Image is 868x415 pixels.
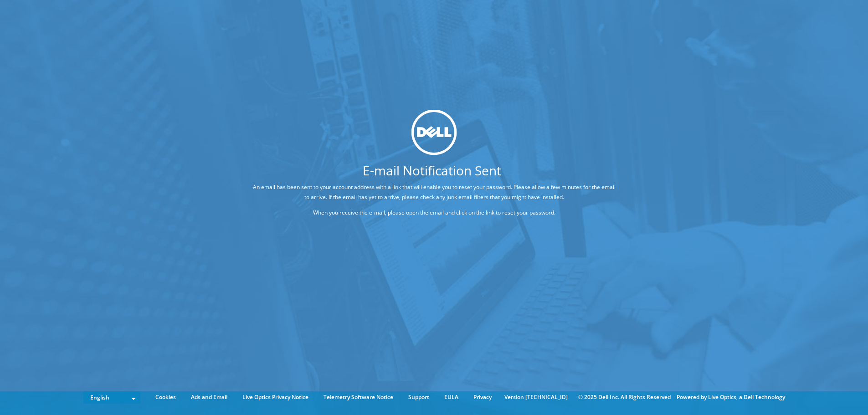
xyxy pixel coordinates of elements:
[411,110,457,155] img: dell_svg_logo.svg
[401,392,436,402] a: Support
[500,392,572,402] li: Version [TECHNICAL_ID]
[149,392,183,402] a: Cookies
[236,392,315,402] a: Live Optics Privacy Notice
[574,392,675,402] li: © 2025 Dell Inc. All Rights Reserved
[467,392,498,402] a: Privacy
[251,182,617,202] p: An email has been sent to your account address with a link that will enable you to reset your pas...
[217,164,647,177] h1: E-mail Notification Sent
[251,208,617,218] p: When you receive the e-mail, please open the email and click on the link to reset your password.
[184,392,234,402] a: Ads and Email
[437,392,465,402] a: EULA
[317,392,400,402] a: Telemetry Software Notice
[677,392,785,402] li: Powered by Live Optics, a Dell Technology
